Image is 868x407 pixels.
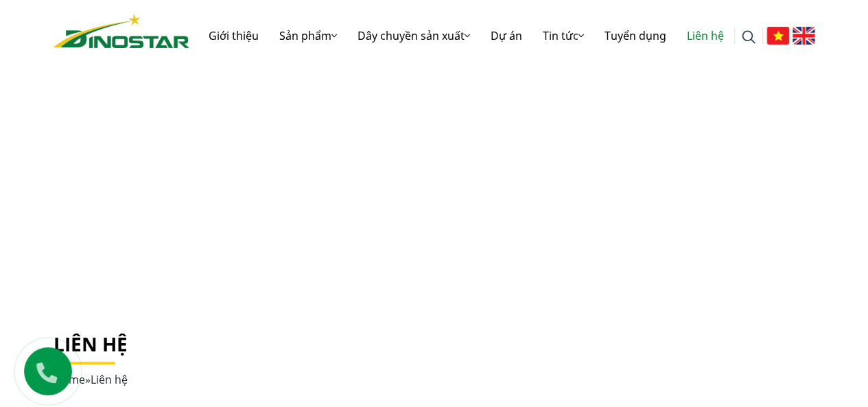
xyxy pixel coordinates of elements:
[54,14,189,48] img: logo
[347,14,480,58] a: Dây chuyền sản xuất
[594,14,677,58] a: Tuyển dụng
[54,372,128,387] span: »
[54,333,815,356] h1: Liên hệ
[677,14,734,58] a: Liên hệ
[793,27,815,45] img: English
[766,27,789,45] img: Tiếng Việt
[532,14,594,58] a: Tin tức
[198,14,269,58] a: Giới thiệu
[480,14,532,58] a: Dự án
[269,14,347,58] a: Sản phẩm
[91,372,128,387] span: Liên hệ
[742,30,755,44] img: search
